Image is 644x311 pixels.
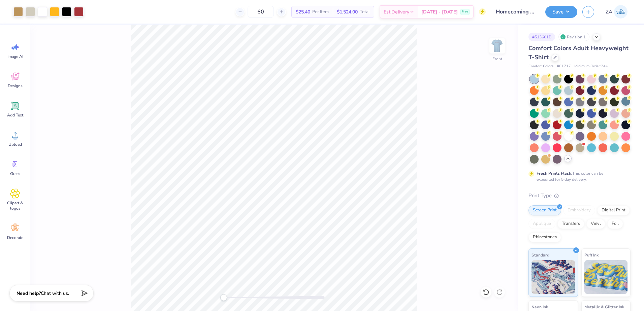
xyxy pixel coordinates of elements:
[563,205,595,215] div: Embroidery
[584,303,624,310] span: Metallic & Glitter Ink
[421,8,458,15] span: [DATE] - [DATE]
[41,290,69,297] span: Chat with us.
[545,6,577,18] button: Save
[537,171,572,176] strong: Fresh Prints Flash:
[462,9,468,14] span: Free
[8,83,23,89] span: Designs
[17,290,41,297] strong: Need help?
[528,44,629,61] span: Comfort Colors Adult Heavyweight T-Shirt
[7,54,23,59] span: Image AI
[557,64,571,69] span: # C1717
[492,56,502,62] div: Front
[532,251,549,258] span: Standard
[528,64,553,69] span: Comfort Colors
[606,8,612,16] span: ZA
[586,219,605,229] div: Vinyl
[490,39,504,53] img: Front
[597,205,630,215] div: Digital Print
[8,142,22,147] span: Upload
[248,6,274,18] input: – –
[584,251,599,258] span: Puff Ink
[4,200,26,211] span: Clipart & logos
[528,192,631,200] div: Print Type
[491,5,540,19] input: Untitled Design
[528,205,561,215] div: Screen Print
[558,33,589,41] div: Revision 1
[532,303,548,310] span: Neon Ink
[532,260,575,294] img: Standard
[296,8,310,15] span: $25.40
[574,64,608,69] span: Minimum Order: 24 +
[7,235,23,240] span: Decorate
[528,232,561,242] div: Rhinestones
[528,219,555,229] div: Applique
[337,8,358,15] span: $1,524.00
[607,219,623,229] div: Foil
[584,260,628,294] img: Puff Ink
[220,294,227,301] div: Accessibility label
[10,171,21,176] span: Greek
[360,8,370,15] span: Total
[312,8,329,15] span: Per Item
[528,33,555,41] div: # 513601B
[7,112,23,118] span: Add Text
[614,5,627,19] img: Zuriel Alaba
[537,170,619,182] div: This color can be expedited for 5 day delivery.
[384,8,409,15] span: Est. Delivery
[603,5,631,19] a: ZA
[557,219,584,229] div: Transfers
